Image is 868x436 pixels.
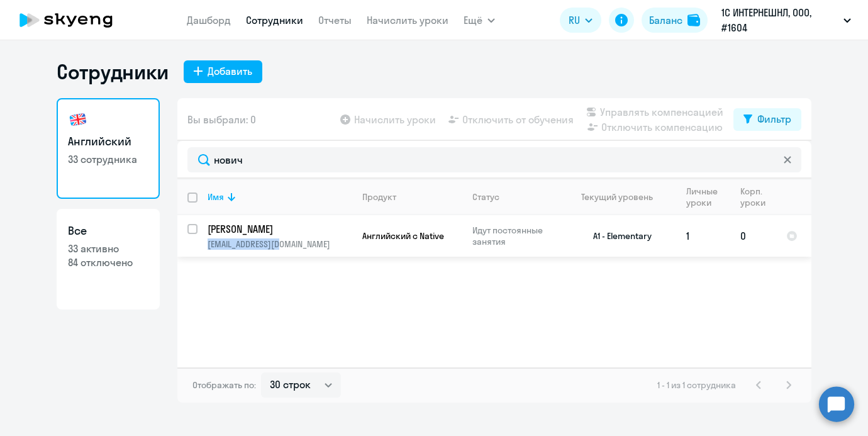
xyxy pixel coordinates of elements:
td: 1 [676,215,730,257]
a: Английский33 сотрудника [57,98,160,199]
div: Статус [472,191,499,203]
div: Имя [208,191,352,203]
button: Фильтр [733,108,801,131]
p: Идут постоянные занятия [472,225,559,247]
span: Ещё [464,13,482,28]
a: Сотрудники [246,14,303,26]
td: A1 - Elementary [559,215,676,257]
span: RU [569,13,580,28]
div: Продукт [362,191,462,203]
button: 1С ИНТЕРНЕШНЛ, ООО, #1604 [715,5,857,35]
p: 84 отключено [68,255,148,269]
img: balance [687,14,700,26]
button: RU [560,8,601,33]
p: [EMAIL_ADDRESS][DOMAIN_NAME] [208,238,352,250]
div: Личные уроки [686,186,721,208]
div: Текущий уровень [569,191,676,203]
p: 1С ИНТЕРНЕШНЛ, ООО, #1604 [721,5,838,35]
div: Продукт [362,191,396,203]
a: Все33 активно84 отключено [57,209,160,310]
a: Отчеты [318,14,352,26]
div: Корп. уроки [740,186,776,208]
div: Добавить [208,64,252,79]
button: Балансbalance [642,8,708,33]
div: Статус [472,191,559,203]
h1: Сотрудники [57,59,169,84]
td: 0 [730,215,776,257]
span: Вы выбрали: 0 [187,112,256,127]
div: Имя [208,191,224,203]
img: english [68,109,88,130]
span: 1 - 1 из 1 сотрудника [657,379,736,391]
h3: Все [68,223,148,239]
p: [PERSON_NAME] [208,222,350,236]
div: Личные уроки [686,186,730,208]
div: Корп. уроки [740,186,767,208]
button: Ещё [464,8,495,33]
h3: Английский [68,133,148,150]
a: Начислить уроки [367,14,448,26]
a: Дашборд [187,14,231,26]
input: Поиск по имени, email, продукту или статусу [187,147,801,172]
button: Добавить [184,60,262,83]
p: 33 сотрудника [68,152,148,166]
div: Фильтр [757,111,791,126]
div: Баланс [649,13,682,28]
p: 33 активно [68,242,148,255]
div: Текущий уровень [581,191,653,203]
a: [PERSON_NAME] [208,222,352,236]
span: Английский с Native [362,230,444,242]
span: Отображать по: [192,379,256,391]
